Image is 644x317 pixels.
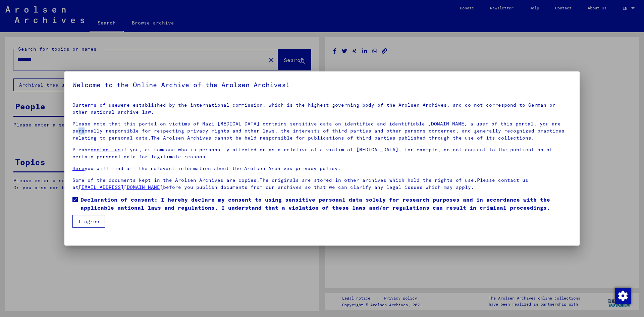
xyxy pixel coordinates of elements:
[72,177,572,191] p: Some of the documents kept in the Arolsen Archives are copies.The originals are stored in other a...
[615,288,631,304] img: Change consent
[72,120,572,142] p: Please note that this portal on victims of Nazi [MEDICAL_DATA] contains sensitive data on identif...
[91,147,121,153] a: contact us
[614,287,631,304] div: Change consent
[78,184,163,190] a: [EMAIL_ADDRESS][DOMAIN_NAME]
[72,165,572,172] p: you will find all the relevant information about the Arolsen Archives privacy policy.
[80,196,572,212] span: Declaration of consent: I hereby declare my consent to using sensitive personal data solely for r...
[72,80,572,90] h5: Welcome to the Online Archive of the Arolsen Archives!
[72,165,85,171] a: Here
[82,102,118,108] a: terms of use
[72,215,105,228] button: I agree
[72,102,572,116] p: Our were established by the international commission, which is the highest governing body of the ...
[72,146,572,160] p: Please if you, as someone who is personally affected or as a relative of a victim of [MEDICAL_DAT...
